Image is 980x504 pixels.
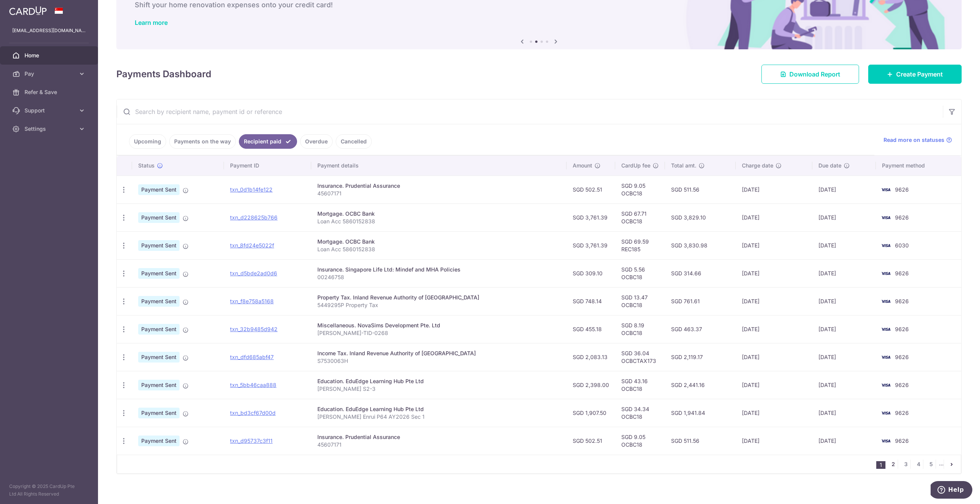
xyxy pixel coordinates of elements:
[878,241,893,250] img: Bank Card
[878,408,893,418] img: Bank Card
[812,259,876,287] td: [DATE]
[116,67,211,81] h4: Payments Dashboard
[665,343,736,371] td: SGD 2,119.17
[317,350,560,357] div: Income Tax. Inland Revenue Authority of [GEOGRAPHIC_DATA]
[878,297,893,306] img: Bank Card
[317,433,560,441] div: Insurance. Prudential Assurance
[138,436,180,446] span: Payment Sent
[895,382,909,388] span: 9626
[567,203,615,231] td: SGD 3,761.39
[665,176,736,203] td: SGD 511.56
[12,27,86,34] p: [EMAIL_ADDRESS][DOMAIN_NAME]
[300,134,333,149] a: Overdue
[878,213,893,222] img: Bank Card
[567,231,615,259] td: SGD 3,761.39
[615,315,665,343] td: SGD 8.19 OCBC18
[138,212,180,223] span: Payment Sent
[665,231,736,259] td: SGD 3,830.98
[230,214,278,221] a: txn_d228625b766
[615,399,665,427] td: SGD 34.34 OCBC18
[736,399,812,427] td: [DATE]
[230,242,274,249] a: txn_8fd24e5022f
[317,385,560,393] p: [PERSON_NAME] S2-3
[736,176,812,203] td: [DATE]
[812,287,876,315] td: [DATE]
[736,203,812,231] td: [DATE]
[317,322,560,329] div: Miscellaneous. NovaSims Development Pte. Ltd
[317,357,560,365] p: S7530063H
[138,324,180,335] span: Payment Sent
[336,134,372,149] a: Cancelled
[884,136,952,144] a: Read more on statuses
[868,65,962,84] a: Create Payment
[895,186,909,193] span: 9626
[615,231,665,259] td: SGD 69.59 REC185
[615,343,665,371] td: SGD 36.04 OCBCTAX173
[138,184,180,195] span: Payment Sent
[895,270,909,276] span: 9626
[138,162,155,169] span: Status
[117,99,943,124] input: Search by recipient name, payment id or reference
[24,125,75,133] span: Settings
[889,460,898,469] a: 2
[736,427,812,455] td: [DATE]
[896,70,943,79] span: Create Payment
[138,268,180,279] span: Payment Sent
[138,380,180,390] span: Payment Sent
[317,377,560,385] div: Education. EduEdge Learning Hub Pte Ltd
[311,156,566,176] th: Payment details
[230,186,273,193] a: txn_0d1b14fe122
[567,287,615,315] td: SGD 748.14
[736,259,812,287] td: [DATE]
[895,298,909,304] span: 9626
[876,455,961,473] nav: pager
[615,287,665,315] td: SGD 13.47 OCBC18
[138,296,180,307] span: Payment Sent
[317,273,560,281] p: 00246758
[736,371,812,399] td: [DATE]
[878,325,893,334] img: Bank Card
[884,136,944,144] span: Read more on statuses
[9,6,47,15] img: CardUp
[239,134,297,149] a: Recipient paid
[567,427,615,455] td: SGD 502.51
[169,134,236,149] a: Payments on the way
[129,134,166,149] a: Upcoming
[926,460,936,469] a: 5
[876,156,961,176] th: Payment method
[736,231,812,259] td: [DATE]
[812,399,876,427] td: [DATE]
[567,343,615,371] td: SGD 2,083.13
[138,408,180,418] span: Payment Sent
[895,410,909,416] span: 9626
[317,301,560,309] p: 5449295P Property Tax
[671,162,696,169] span: Total amt.
[931,481,972,500] iframe: Opens a widget where you can find more information
[230,298,274,304] a: txn_f8e758a5168
[135,19,168,26] a: Learn more
[24,52,75,59] span: Home
[567,176,615,203] td: SGD 502.51
[812,371,876,399] td: [DATE]
[914,460,923,469] a: 4
[878,353,893,362] img: Bank Card
[230,382,276,388] a: txn_5bb46caa888
[317,218,560,225] p: Loan Acc 5860152838
[812,203,876,231] td: [DATE]
[230,270,277,276] a: txn_d5bde2ad0d6
[878,269,893,278] img: Bank Card
[665,371,736,399] td: SGD 2,441.16
[317,329,560,337] p: [PERSON_NAME]-TID-0268
[317,182,560,190] div: Insurance. Prudential Assurance
[317,405,560,413] div: Education. EduEdge Learning Hub Pte Ltd
[665,315,736,343] td: SGD 463.37
[615,259,665,287] td: SGD 5.56 OCBC18
[665,203,736,231] td: SGD 3,829.10
[138,352,180,363] span: Payment Sent
[665,259,736,287] td: SGD 314.66
[567,371,615,399] td: SGD 2,398.00
[621,162,650,169] span: CardUp fee
[230,326,278,332] a: txn_32b9485d942
[230,410,276,416] a: txn_bd3cf67d00d
[567,259,615,287] td: SGD 309.10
